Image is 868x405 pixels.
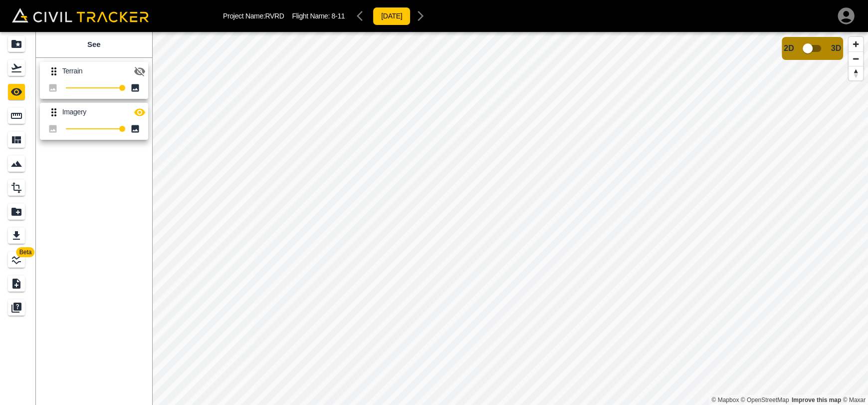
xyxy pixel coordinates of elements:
[843,397,866,404] a: Maxar
[741,397,789,404] a: OpenStreetMap
[849,66,863,80] button: Reset bearing to north
[292,12,345,20] p: Flight Name:
[12,8,149,22] img: Civil Tracker
[223,12,284,20] p: Project Name: RVRD
[849,37,863,51] button: Zoom in
[792,397,841,404] a: Map feedback
[831,44,841,53] span: 3D
[152,32,868,405] canvas: Map
[373,7,411,25] button: [DATE]
[849,51,863,66] button: Zoom out
[711,397,739,404] a: Mapbox
[332,12,345,20] span: 8-11
[784,44,794,53] span: 2D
